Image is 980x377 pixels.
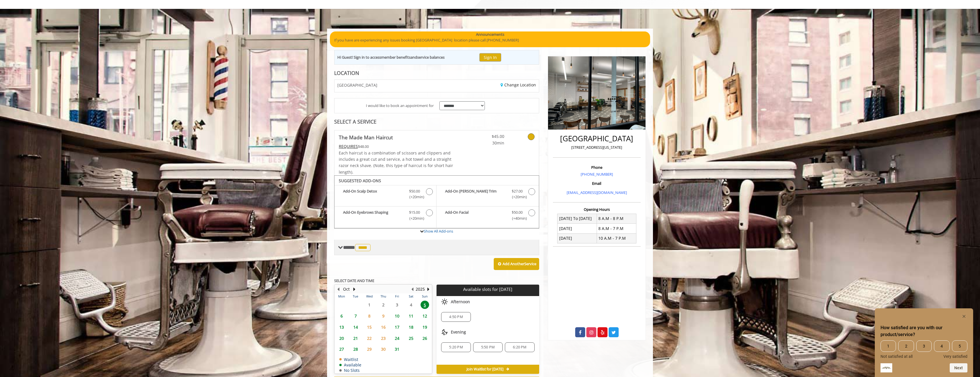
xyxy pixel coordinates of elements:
[445,188,506,200] b: Add-On [PERSON_NAME] Trim
[952,340,967,352] span: 5
[379,345,388,353] span: 30
[441,298,448,305] img: afternoon slots
[449,315,463,319] span: 4:50 PM
[337,54,445,60] div: Hi Guest! Sign in to access and
[351,312,360,320] span: 7
[337,345,346,353] span: 27
[512,209,523,215] span: $50.00
[479,53,501,61] button: Sign In
[597,233,636,243] td: 10 A.M - 7 P.M
[421,334,429,342] span: 26
[379,334,388,342] span: 23
[554,181,639,185] h3: Email
[406,215,423,221] span: (+20min )
[404,293,418,299] th: Sat
[426,286,431,292] button: Next Year
[467,367,503,372] span: Join Waitlist for [DATE]
[513,345,526,350] span: 6:20 PM
[881,340,967,359] div: How satisfied are you with our product/service? Select an option from 1 to 5, with 1 being Not sa...
[335,333,348,344] td: Select day20
[501,82,536,88] a: Change Location
[553,207,641,211] h3: Opening Hours
[509,194,525,200] span: (+20min )
[362,322,376,333] td: Select day15
[334,119,539,124] div: SELECT A SERVICE
[393,334,401,342] span: 24
[365,312,374,320] span: 8
[337,334,346,342] span: 20
[406,194,423,200] span: (+20min )
[393,323,401,331] span: 17
[509,215,525,221] span: (+40min )
[334,70,359,76] b: LOCATION
[421,323,429,331] span: 19
[334,37,646,43] p: If you have are experiencing any issues booking [GEOGRAPHIC_DATA] location please call [PHONE_NUM...
[445,209,506,221] b: Add-On Facial
[362,333,376,344] td: Select day22
[943,354,967,359] span: Very satisfied
[597,224,636,233] td: 8 A.M - 7 P.M
[494,258,539,270] button: Add AnotherService
[416,286,425,292] button: 2025
[404,333,418,344] td: Select day25
[337,209,433,223] label: Add-On Eyebrows Shaping
[554,165,639,169] h3: Phone
[441,329,448,336] img: evening slots
[343,188,403,200] b: Add-On Scalp Detox
[439,209,536,223] label: Add-On Facial
[481,345,495,350] span: 5:50 PM
[418,333,432,344] td: Select day26
[337,188,433,202] label: Add-On Scalp Detox
[393,345,401,353] span: 31
[881,340,896,352] span: 1
[439,287,537,292] p: Available slots for [DATE]
[476,31,504,37] b: Announcements
[339,133,393,141] b: The Made Man Haircut
[339,144,358,149] span: This service needs some Advance to be paid before we block your appointment
[512,188,523,194] span: $27.00
[409,209,420,215] span: $15.00
[554,144,639,150] p: [STREET_ADDRESS][US_STATE]
[421,312,429,320] span: 12
[451,330,466,334] span: Evening
[376,322,390,333] td: Select day16
[418,310,432,322] td: Select day12
[557,214,597,223] td: [DATE] To [DATE]
[376,344,390,355] td: Select day30
[916,340,932,352] span: 3
[441,342,471,352] div: 5:20 PM
[390,322,404,333] td: Select day17
[376,293,390,299] th: Thu
[473,342,503,352] div: 5:50 PM
[339,143,454,150] div: $48.00
[351,345,360,353] span: 28
[393,312,401,320] span: 10
[407,323,415,331] span: 18
[451,299,470,304] span: Afternoon
[898,340,914,352] span: 2
[390,310,404,322] td: Select day10
[334,278,374,283] b: SELECT DATE AND TIME
[950,363,967,372] button: Next question
[335,344,348,355] td: Select day27
[335,293,348,299] th: Mon
[597,214,636,223] td: 8 A.M - 8 P.M
[348,322,362,333] td: Select day14
[365,323,374,331] span: 15
[351,323,360,331] span: 14
[471,133,504,140] span: $45.00
[881,313,967,372] div: How satisfied are you with our product/service? Select an option from 1 to 5, with 1 being Not sa...
[337,323,346,331] span: 13
[418,299,432,310] td: Select day5
[348,310,362,322] td: Select day7
[379,312,388,320] span: 9
[339,178,381,183] b: SUGGESTED ADD-ONS
[404,310,418,322] td: Select day11
[362,310,376,322] td: Select day8
[376,310,390,322] td: Select day9
[424,229,453,234] a: Show All Add-ons
[390,344,404,355] td: Select day31
[348,344,362,355] td: Select day28
[343,209,403,221] b: Add-On Eyebrows Shaping
[417,55,445,60] b: service balances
